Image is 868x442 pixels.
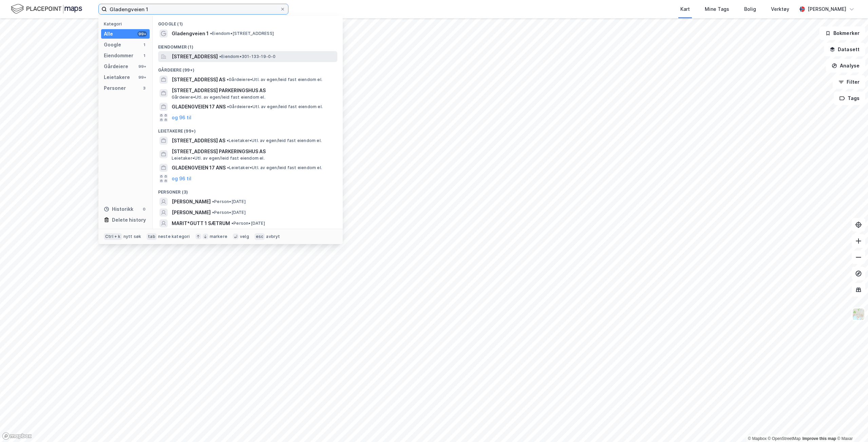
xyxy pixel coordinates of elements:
div: 99+ [137,75,147,80]
span: [STREET_ADDRESS] PARKERINGSHUS AS [172,147,335,156]
span: • [219,54,221,59]
a: Mapbox homepage [2,432,32,440]
div: Google (1) [153,16,343,28]
span: Gårdeiere • Utl. av egen/leid fast eiendom el. [227,104,323,109]
div: markere [210,234,227,239]
span: Eiendom • 301-133-19-0-0 [219,54,276,59]
span: Leietaker • Utl. av egen/leid fast eiendom el. [172,156,265,161]
div: velg [240,234,249,239]
span: [PERSON_NAME] [172,198,211,206]
span: GLADENGVEIEN 17 ANS [172,103,226,111]
div: Eiendommer [104,52,133,60]
div: Eiendommer (1) [153,39,343,51]
div: Leietakere (99+) [153,123,343,135]
span: [STREET_ADDRESS] PARKERINGSHUS AS [172,86,335,95]
div: Delete history [112,216,146,224]
div: 99+ [137,31,147,37]
iframe: Chat Widget [834,409,868,442]
a: Improve this map [803,436,836,441]
button: Bokmerker [819,26,865,40]
span: • [227,77,229,82]
div: [PERSON_NAME] [808,5,846,13]
div: Google [104,41,121,49]
div: 1 [141,42,147,47]
div: 1 [141,53,147,58]
span: [STREET_ADDRESS] AS [172,137,225,145]
span: • [227,138,229,143]
div: Verktøy [771,5,789,13]
div: esc [254,233,265,240]
div: Leietakere [104,73,130,81]
button: Tags [834,92,865,105]
div: Bolig [744,5,756,13]
span: • [227,104,229,109]
div: avbryt [266,234,280,239]
span: • [212,210,214,215]
div: Kart [680,5,690,13]
div: Gårdeiere (99+) [153,62,343,74]
span: Person • [DATE] [212,199,246,204]
button: og 96 til [172,114,191,122]
div: Gårdeiere [104,62,128,71]
button: og 96 til [172,175,191,183]
span: [STREET_ADDRESS] AS [172,76,225,84]
span: GLADENGVEIEN 17 ANS [172,164,226,172]
span: Leietaker • Utl. av egen/leid fast eiendom el. [227,165,322,170]
button: Analyse [826,59,865,73]
span: [PERSON_NAME] [172,208,211,217]
span: • [212,199,214,204]
div: Personer (3) [153,184,343,196]
img: Z [852,308,865,321]
span: [STREET_ADDRESS] [172,53,218,61]
div: 99+ [137,64,147,69]
div: neste kategori [158,234,190,239]
div: Ctrl + k [104,233,122,240]
span: Person • [DATE] [231,221,265,226]
span: Eiendom • [STREET_ADDRESS] [210,31,274,36]
div: 0 [141,206,147,212]
span: Gårdeiere • Utl. av egen/leid fast eiendom el. [172,95,265,100]
div: Mine Tags [705,5,729,13]
button: Datasett [824,43,865,56]
div: 3 [141,85,147,91]
div: Alle [104,30,113,38]
div: Historikk [104,205,133,213]
span: • [231,221,233,226]
div: Kategori [104,21,150,26]
div: tab [147,233,157,240]
div: Personer [104,84,126,92]
span: Leietaker • Utl. av egen/leid fast eiendom el. [227,138,322,143]
div: nytt søk [124,234,141,239]
button: Filter [833,75,865,89]
a: OpenStreetMap [768,436,801,441]
span: Person • [DATE] [212,210,246,215]
span: Gladengveien 1 [172,29,209,38]
span: MARIT*GUTT 1 SÆTRUM [172,219,230,227]
span: • [227,165,229,170]
span: • [210,31,212,36]
img: logo.f888ab2527a4732fd821a326f86c7f29.svg [11,3,82,15]
input: Søk på adresse, matrikkel, gårdeiere, leietakere eller personer [107,4,280,14]
a: Mapbox [748,436,767,441]
span: Gårdeiere • Utl. av egen/leid fast eiendom el. [227,77,322,82]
